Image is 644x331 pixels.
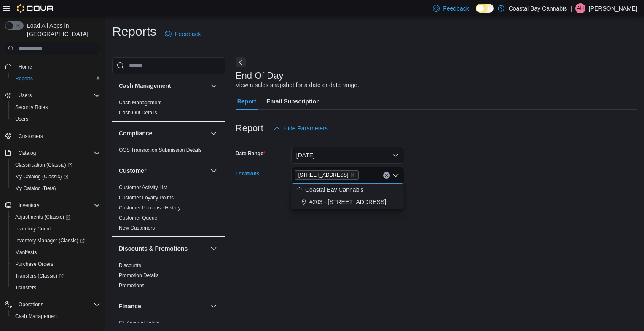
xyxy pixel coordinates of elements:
[8,159,104,171] a: Classification (Classic)
[209,81,219,91] button: Cash Management
[12,236,88,246] a: Inventory Manager (Classic)
[119,320,159,326] span: GL Account Totals
[119,205,181,211] a: Customer Purchase History
[15,185,56,192] span: My Catalog (Beta)
[175,30,201,38] span: Feedback
[236,81,359,90] div: View a sales snapshot for a date or date range.
[12,311,61,321] a: Cash Management
[509,3,567,13] p: Coastal Bay Cannabis
[17,4,54,13] img: Cova
[15,61,100,71] span: Home
[119,262,141,269] span: Discounts
[12,114,100,124] span: Users
[119,195,174,201] a: Customer Loyalty Points
[236,57,246,67] button: Next
[8,101,104,113] button: Security Roles
[161,26,204,42] a: Feedback
[8,223,104,235] button: Inventory Count
[119,262,141,268] a: Discounts
[15,148,39,158] button: Catalog
[8,211,104,223] a: Adjustments (Classic)
[237,93,256,110] span: Report
[443,4,469,13] span: Feedback
[305,185,364,194] span: Coastal Bay Cannabis
[15,62,35,72] a: Home
[119,167,207,175] button: Customer
[119,302,141,310] h3: Finance
[15,90,100,101] span: Users
[291,196,404,208] button: #203 - [STREET_ADDRESS]
[119,214,157,221] span: Customer Queue
[19,133,43,140] span: Customers
[15,261,54,267] span: Purchase Orders
[12,283,100,293] span: Transfers
[209,166,219,176] button: Customer
[295,170,359,180] span: 1095 Sunshine Coast Hwy
[19,301,43,308] span: Operations
[12,236,100,246] span: Inventory Manager (Classic)
[8,310,104,322] button: Cash Management
[15,214,70,220] span: Adjustments (Classic)
[112,23,156,40] h1: Reports
[577,3,584,13] span: AH
[119,184,167,191] span: Customer Activity List
[15,148,100,158] span: Catalog
[8,171,104,183] a: My Catalog (Classic)
[119,129,152,138] h3: Compliance
[12,271,67,281] a: Transfers (Classic)
[15,225,51,232] span: Inventory Count
[119,302,207,310] button: Finance
[2,130,104,142] button: Customers
[12,74,36,84] a: Reports
[15,200,100,210] span: Inventory
[575,3,585,13] div: Alissa Hynds
[236,123,263,133] h3: Report
[8,258,104,270] button: Purchase Orders
[12,172,72,182] a: My Catalog (Classic)
[112,183,225,236] div: Customer
[119,109,157,116] span: Cash Out Details
[12,102,51,112] a: Security Roles
[24,21,100,38] span: Load All Apps in [GEOGRAPHIC_DATA]
[119,167,146,175] h3: Customer
[15,299,100,310] span: Operations
[12,224,100,234] span: Inventory Count
[8,113,104,125] button: Users
[19,150,36,156] span: Catalog
[2,199,104,211] button: Inventory
[12,247,100,257] span: Manifests
[15,75,33,82] span: Reports
[12,247,40,257] a: Manifests
[119,204,181,211] span: Customer Purchase History
[119,215,157,221] a: Customer Queue
[112,260,225,294] div: Discounts & Promotions
[15,200,43,210] button: Inventory
[12,160,100,170] span: Classification (Classic)
[15,249,37,256] span: Manifests
[12,224,54,234] a: Inventory Count
[15,90,35,101] button: Users
[12,102,100,112] span: Security Roles
[2,60,104,72] button: Home
[15,284,36,291] span: Transfers
[383,172,390,179] button: Clear input
[15,131,46,141] a: Customers
[12,172,100,182] span: My Catalog (Classic)
[15,104,48,111] span: Security Roles
[236,71,284,81] h3: End Of Day
[15,299,47,310] button: Operations
[8,73,104,85] button: Reports
[15,313,58,320] span: Cash Management
[119,100,161,106] a: Cash Management
[119,282,145,289] span: Promotions
[15,173,68,180] span: My Catalog (Classic)
[236,150,266,157] label: Date Range
[291,147,404,164] button: [DATE]
[15,116,28,122] span: Users
[119,82,171,90] h3: Cash Management
[119,110,157,116] a: Cash Out Details
[570,3,572,13] p: |
[209,128,219,138] button: Compliance
[12,259,57,269] a: Purchase Orders
[12,183,59,193] a: My Catalog (Beta)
